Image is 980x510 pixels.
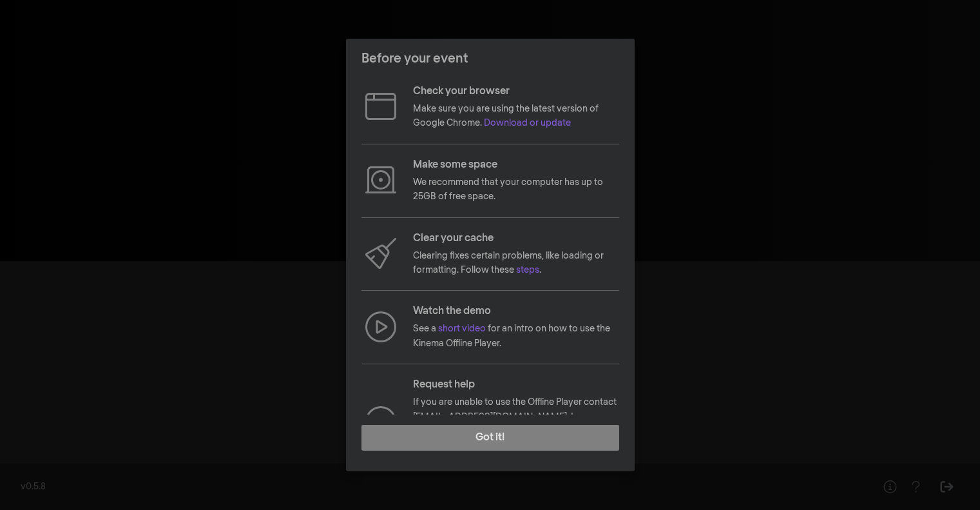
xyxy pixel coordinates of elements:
[516,266,539,275] a: steps
[346,39,635,79] header: Before your event
[438,324,486,333] a: short video
[413,377,619,393] p: Request help
[413,102,619,131] p: Make sure you are using the latest version of Google Chrome.
[413,84,619,99] p: Check your browser
[413,413,567,422] a: [EMAIL_ADDRESS][DOMAIN_NAME]
[413,157,619,173] p: Make some space
[413,175,619,204] p: We recommend that your computer has up to 25GB of free space.
[361,425,619,451] button: Got it!
[413,231,619,246] p: Clear your cache
[413,249,619,278] p: Clearing fixes certain problems, like loading or formatting. Follow these .
[413,322,619,351] p: See a for an intro on how to use the Kinema Offline Player.
[413,304,619,319] p: Watch the demo
[484,119,571,128] a: Download or update
[413,395,619,467] p: If you are unable to use the Offline Player contact . In some cases, a backup link to stream the ...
